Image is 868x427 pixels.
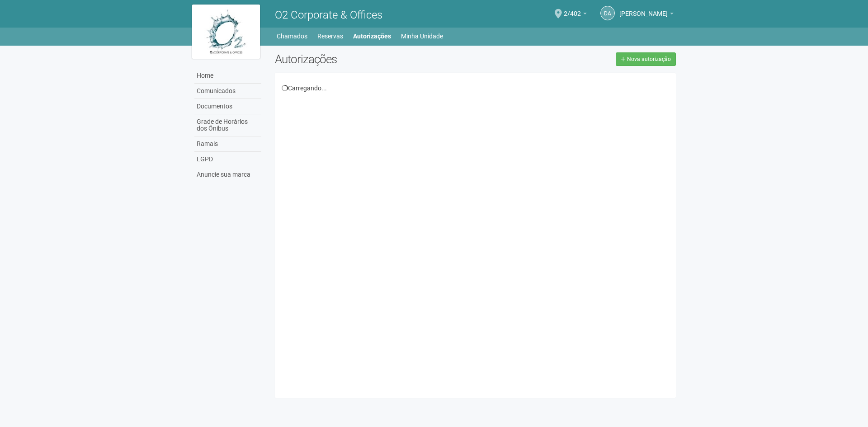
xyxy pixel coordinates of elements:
a: Home [194,68,261,84]
a: Chamados [277,30,307,42]
h2: Autorizações [275,52,468,66]
a: [PERSON_NAME] [619,11,674,19]
a: Minha Unidade [401,30,443,42]
a: DA [600,6,615,20]
div: Carregando... [282,84,669,92]
a: Reservas [317,30,343,42]
span: O2 Corporate & Offices [275,9,382,21]
a: Ramais [194,136,261,152]
a: Comunicados [194,84,261,99]
span: 2/402 [564,1,581,17]
a: 2/402 [564,11,587,19]
a: Documentos [194,99,261,114]
a: Grade de Horários dos Ônibus [194,114,261,136]
a: Nova autorização [616,52,676,66]
a: LGPD [194,152,261,167]
a: Autorizações [353,30,391,42]
img: logo.jpg [192,5,260,59]
span: Nova autorização [627,56,671,62]
span: Daniel Andres Soto Lozada [619,1,668,17]
a: Anuncie sua marca [194,167,261,182]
